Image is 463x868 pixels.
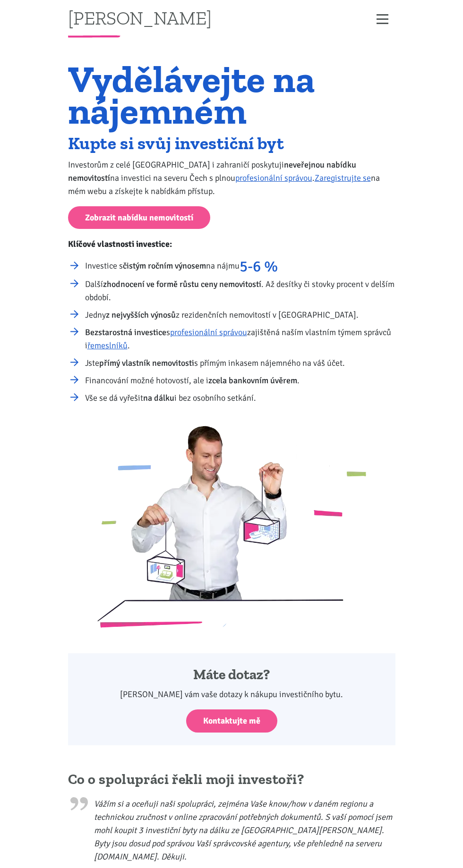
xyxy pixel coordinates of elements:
strong: zcela bankovním úvěrem [208,375,297,386]
strong: na dálku [143,393,174,403]
li: Financování možné hotovostí, ale i . [85,374,395,387]
li: Investice s na nájmu [85,259,395,273]
li: Jedny z rezidenčních nemovitostí v [GEOGRAPHIC_DATA]. [85,308,395,321]
a: [PERSON_NAME] [68,8,212,27]
strong: 5-6 % [240,257,278,276]
h4: Máte dotaz? [81,666,383,684]
p: [PERSON_NAME] vám vaše dotazy k nákupu investičního bytu. [81,688,383,701]
a: Zaregistrujte se [315,173,371,183]
h1: Vydělávejte na nájemném [68,63,395,126]
li: Další . Až desítky či stovky procent v delším období. [85,278,395,304]
a: řemeslníků [87,340,128,351]
strong: z nejvyšších výnosů [106,310,176,320]
li: Jste s přímým inkasem nájemného na váš účet. [85,356,395,370]
a: Kontaktujte mě [186,709,277,733]
a: Zobrazit nabídku nemovitostí [68,206,210,229]
p: Klíčové vlastnosti investice: [68,237,395,251]
a: profesionální správou [170,327,247,337]
strong: zhodnocení ve formě růstu ceny nemovitostí [103,279,261,289]
h2: Co o spolupráci řekli moji investoři? [68,771,395,789]
strong: Bezstarostná investice [85,327,166,337]
strong: čistým ročním výnosem [123,261,206,271]
li: Vše se dá vyřešit i bez osobního setkání. [85,391,395,405]
a: profesionální správou [235,173,312,183]
li: s zajištěná naším vlastním týmem správců i . [85,326,395,352]
button: Zobrazit menu [370,11,395,27]
h2: Kupte si svůj investiční byt [68,135,395,151]
p: Investorům z celé [GEOGRAPHIC_DATA] i zahraničí poskytuji na investici na severu Čech s plnou . n... [68,158,395,198]
strong: přímý vlastník nemovitosti [99,358,194,368]
strong: neveřejnou nabídku nemovitostí [68,160,356,183]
